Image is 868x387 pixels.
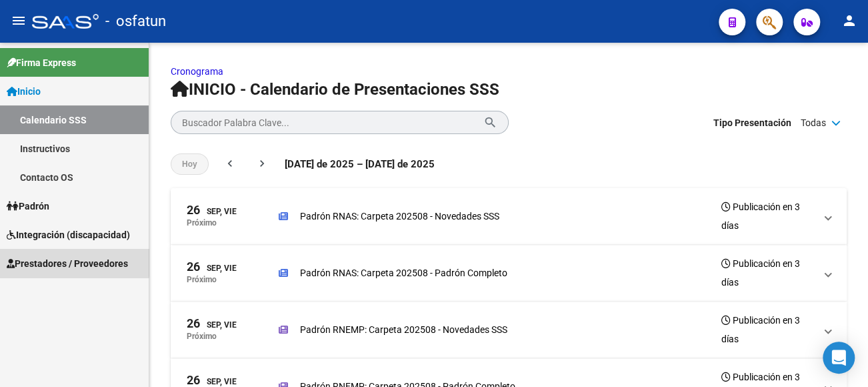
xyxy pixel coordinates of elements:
span: Todas [801,115,826,130]
mat-icon: person [841,13,857,29]
mat-expansion-panel-header: 26Sep, ViePróximoPadrón RNAS: Carpeta 202508 - Padrón CompletoPublicación en 3 días [171,245,847,302]
div: Sep, Vie [187,318,237,332]
span: 26 [187,261,200,273]
span: Firma Express [7,55,76,70]
p: Padrón RNAS: Carpeta 202508 - Novedades SSS [300,209,499,224]
h3: Publicación en 3 días [721,311,815,348]
span: 26 [187,204,200,216]
p: Próximo [187,332,217,341]
span: 26 [187,318,200,330]
span: - osfatun [105,7,166,36]
span: Inicio [7,84,41,99]
mat-icon: menu [11,13,27,29]
span: Integración (discapacidad) [7,228,130,242]
mat-icon: chevron_left [223,157,237,170]
a: Cronograma [171,66,223,77]
span: Tipo Presentación [713,115,791,130]
mat-icon: chevron_right [255,157,269,170]
div: Sep, Vie [187,204,237,218]
span: [DATE] de 2025 – [DATE] de 2025 [285,157,435,171]
div: Sep, Vie [187,261,237,275]
p: Próximo [187,218,217,228]
p: Padrón RNAS: Carpeta 202508 - Padrón Completo [300,266,507,280]
div: Open Intercom Messenger [823,342,855,374]
mat-icon: search [483,114,497,130]
span: INICIO - Calendario de Presentaciones SSS [171,80,499,99]
p: Próximo [187,275,217,284]
span: Padrón [7,199,49,214]
mat-expansion-panel-header: 26Sep, ViePróximoPadrón RNAS: Carpeta 202508 - Novedades SSSPublicación en 3 días [171,188,847,245]
button: Hoy [171,153,209,175]
mat-expansion-panel-header: 26Sep, ViePróximoPadrón RNEMP: Carpeta 202508 - Novedades SSSPublicación en 3 días [171,302,847,358]
span: 26 [187,374,200,386]
h3: Publicación en 3 días [721,198,815,235]
h3: Publicación en 3 días [721,254,815,292]
p: Padrón RNEMP: Carpeta 202508 - Novedades SSS [300,322,507,337]
span: Prestadores / Proveedores [7,256,128,271]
